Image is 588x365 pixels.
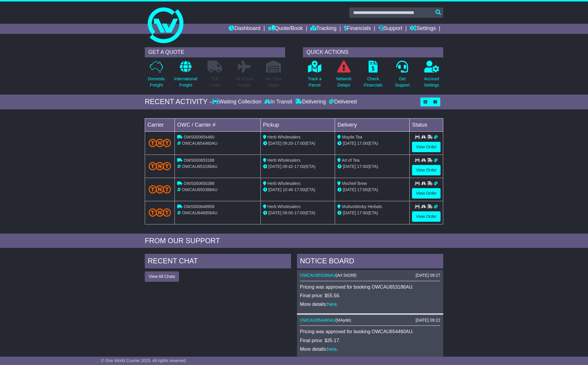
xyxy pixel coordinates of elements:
div: (ETA) [337,140,407,147]
a: View Order [412,188,441,199]
span: 09:42 [283,164,293,169]
p: Final price: $55.56. [300,293,440,298]
span: 17:00 [294,164,305,169]
img: TNT_Domestic.png [149,208,171,216]
span: 10:46 [283,187,293,192]
div: GET A QUOTE [145,47,285,57]
a: here [327,302,337,307]
span: Mschief Brew [342,181,367,186]
a: AccountSettings [424,60,440,92]
a: DomesticFreight [147,60,165,92]
span: Mullumbimby Herbals [342,204,382,209]
span: Art 54289 [337,273,355,278]
span: Herb Wholesalers [268,135,301,139]
p: Pricing was approved for booking OWCAU654460AU. [300,329,440,334]
a: here [327,347,337,352]
span: OWS000648958 [184,204,215,209]
div: Waiting Collection [212,99,263,105]
span: OWS000654460 [184,135,215,139]
div: - (ETA) [263,187,333,193]
div: (ETA) [337,210,407,216]
div: (ETA) [337,187,407,193]
div: (ETA) [337,163,407,170]
span: Art of Tea [342,158,360,163]
p: Get Support [395,76,410,88]
img: TNT_Domestic.png [149,139,171,147]
a: View Order [412,142,441,152]
p: More details: . [300,301,440,307]
a: OWCAU654460AU [300,318,336,322]
div: NOTICE BOARD [297,254,443,270]
span: [DATE] [268,187,282,192]
div: [DATE] 09:27 [416,273,440,278]
td: Carrier [145,118,175,131]
div: - (ETA) [263,210,333,216]
div: ( ) [300,318,440,323]
span: OWS000650388 [184,181,215,186]
span: Herb Wholesalers [268,181,301,186]
span: OWCAU648958AU [182,210,218,215]
span: 17:00 [357,187,367,192]
td: OWC / Carrier # [175,118,261,131]
a: Support [378,24,403,34]
span: OWCAU650388AU [182,187,218,192]
div: - (ETA) [263,163,333,170]
span: 09:00 [283,210,293,215]
a: Settings [410,24,436,34]
button: View All Chats [145,271,179,282]
a: Quote/Book [268,24,303,34]
p: Network Delays [336,76,351,88]
p: Full Loads [207,76,222,88]
a: GetSupport [395,60,410,92]
a: Dashboard [229,24,260,34]
span: [DATE] [343,210,356,215]
span: Herb Wholesalers [268,158,301,163]
img: TNT_Domestic.png [149,162,171,170]
span: 17:00 [294,210,305,215]
span: Herb Wholesalers [268,204,301,209]
span: OWCAU654460AU [182,141,218,146]
span: [DATE] [268,141,282,146]
div: QUICK ACTIONS [303,47,443,57]
span: 17:00 [357,141,367,146]
span: OWS000653186 [184,158,215,163]
div: ( ) [300,273,440,278]
p: Air & Sea Freight [235,76,253,88]
p: More details: . [300,346,440,352]
div: - (ETA) [263,140,333,147]
a: View Order [412,165,441,175]
div: FROM OUR SUPPORT [145,237,443,245]
a: View Order [412,211,441,222]
a: OWCAU653186AU [300,273,336,278]
p: Check Financials [364,76,383,88]
span: [DATE] [343,164,356,169]
a: Track aParcel [307,60,322,92]
div: [DATE] 09:22 [416,318,440,323]
a: Financials [344,24,371,34]
span: [DATE] [268,210,282,215]
div: RECENT ACTIVITY - [145,97,212,106]
a: InternationalFreight [174,60,197,92]
p: Final price: $35.17. [300,338,440,343]
a: CheckFinancials [364,60,383,92]
p: Domestic Freight [148,76,165,88]
a: Tracking [310,24,337,34]
span: [DATE] [343,187,356,192]
div: Delivered [327,99,357,105]
span: MAyde [337,318,350,322]
div: In Transit [263,99,294,105]
span: 17:00 [357,210,367,215]
span: [DATE] [343,141,356,146]
td: Status [410,118,443,131]
span: 17:00 [294,187,305,192]
span: © One World Courier 2025. All rights reserved. [101,358,187,363]
span: 17:00 [357,164,367,169]
span: Mayde Tea [342,135,362,139]
p: Pricing was approved for booking OWCAU653186AU. [300,284,440,290]
p: Track a Parcel [308,76,321,88]
td: Delivery [335,118,410,131]
span: 09:20 [283,141,293,146]
div: Delivering [294,99,327,105]
p: Account Settings [424,76,439,88]
img: TNT_Domestic.png [149,185,171,193]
